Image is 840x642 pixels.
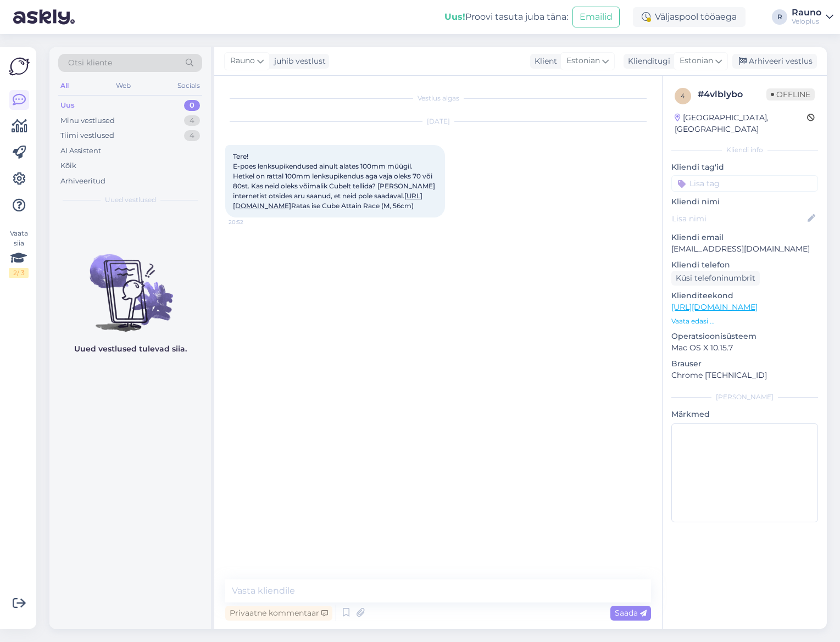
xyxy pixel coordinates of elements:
span: Otsi kliente [68,57,112,69]
img: No chats [49,235,211,333]
div: Küsi telefoninumbrit [671,271,760,286]
div: Väljaspool tööaega [633,7,746,27]
p: [EMAIL_ADDRESS][DOMAIN_NAME] [671,243,818,255]
div: [GEOGRAPHIC_DATA], [GEOGRAPHIC_DATA] [675,112,807,135]
b: Uus! [444,12,465,22]
div: Klient [530,55,557,67]
span: Offline [766,88,815,101]
p: Brauser [671,358,818,370]
span: Estonian [680,55,713,67]
div: Privaatne kommentaar [225,606,332,621]
a: RaunoVeloplus [792,8,833,26]
p: Operatsioonisüsteem [671,331,818,342]
div: Minu vestlused [60,115,115,126]
p: Kliendi nimi [671,196,818,208]
div: Web [114,79,133,93]
div: Klienditugi [624,55,670,67]
div: [PERSON_NAME] [671,392,818,402]
img: Askly Logo [9,56,30,77]
a: [URL][DOMAIN_NAME] [671,302,758,312]
input: Lisa nimi [672,213,805,225]
p: Kliendi tag'id [671,161,818,173]
div: Arhiveeri vestlus [732,54,817,69]
div: 4 [184,130,200,141]
span: 20:52 [229,218,270,226]
button: Emailid [572,7,620,27]
div: Arhiveeritud [60,176,105,187]
p: Klienditeekond [671,290,818,302]
div: 4 [184,115,200,126]
div: Veloplus [792,17,821,26]
span: Rauno [230,55,255,67]
div: Kliendi info [671,145,818,155]
div: Proovi tasuta juba täna: [444,10,568,24]
div: Socials [175,79,202,93]
div: Kõik [60,160,76,171]
p: Uued vestlused tulevad siia. [74,343,187,355]
span: Saada [615,608,647,618]
p: Märkmed [671,409,818,420]
p: Mac OS X 10.15.7 [671,342,818,354]
div: 2 / 3 [9,268,29,278]
div: Tiimi vestlused [60,130,114,141]
p: Kliendi email [671,232,818,243]
span: 4 [681,92,685,100]
div: R [772,9,787,25]
span: Uued vestlused [105,195,156,205]
span: Tere! E-poes lenksupikendused ainult alates 100mm müügil. Hetkel on rattal 100mm lenksupikendus a... [233,152,437,210]
div: Vestlus algas [225,93,651,103]
div: All [58,79,71,93]
div: 0 [184,100,200,111]
div: Uus [60,100,75,111]
div: Vaata siia [9,228,29,278]
div: Rauno [792,8,821,17]
p: Kliendi telefon [671,259,818,271]
p: Vaata edasi ... [671,316,818,326]
span: Estonian [566,55,600,67]
div: # 4vlblybo [698,88,766,101]
div: [DATE] [225,116,651,126]
div: juhib vestlust [270,55,326,67]
div: AI Assistent [60,146,101,157]
input: Lisa tag [671,175,818,192]
p: Chrome [TECHNICAL_ID] [671,370,818,381]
